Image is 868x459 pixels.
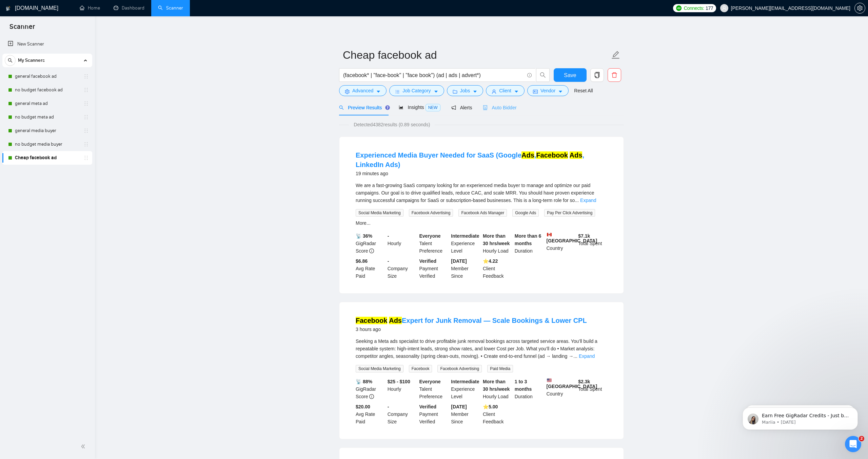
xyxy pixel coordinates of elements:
[732,393,868,441] iframe: Intercom notifications message
[859,436,864,441] span: 2
[676,5,682,11] img: upwork-logo.png
[437,365,482,372] span: Facebook Advertising
[536,151,568,159] mark: Facebook
[451,105,472,110] span: Alerts
[356,317,387,324] mark: Facebook
[580,198,596,203] a: Expand
[545,232,577,255] div: Country
[578,379,590,384] b: $ 2.3k
[389,317,402,324] mark: Ads
[354,378,386,400] div: GigRadar Score
[388,233,389,239] b: -
[388,379,410,384] b: $25 - $100
[547,232,552,237] img: 🇨🇦
[451,233,479,239] b: Intermediate
[81,443,87,450] span: double-left
[402,87,431,94] span: Job Category
[458,209,507,217] span: Facebook Ads Manager
[83,128,89,133] span: holder
[492,89,496,94] span: user
[2,54,92,165] li: My Scanners
[450,403,481,425] div: Member Since
[388,404,389,409] b: -
[83,74,89,79] span: holder
[354,257,386,280] div: Avg Rate Paid
[513,232,545,255] div: Duration
[487,365,513,372] span: Paid Media
[540,87,555,94] span: Vendor
[339,85,387,96] button: settingAdvancedcaret-down
[575,198,579,203] span: ...
[573,353,577,359] span: ...
[356,365,403,372] span: Social Media Marketing
[83,155,89,161] span: holder
[483,379,510,392] b: More than 30 hrs/week
[608,68,621,82] button: delete
[386,378,418,400] div: Hourly
[608,72,621,78] span: delete
[369,249,374,253] span: info-circle
[158,5,183,11] a: searchScanner
[418,257,450,280] div: Payment Verified
[83,87,89,93] span: holder
[473,89,477,94] span: caret-down
[536,68,550,82] button: search
[451,379,479,384] b: Intermediate
[15,110,79,124] a: no budget meta ad
[577,232,609,255] div: Total Spent
[544,209,595,217] span: Pay Per Click Advertising
[345,89,350,94] span: setting
[399,105,440,110] span: Insights
[419,404,437,409] b: Verified
[481,378,513,400] div: Hourly Load
[483,105,488,110] span: robot
[481,232,513,255] div: Hourly Load
[515,379,532,392] b: 1 to 3 months
[722,6,727,11] span: user
[545,378,577,400] div: Country
[352,87,373,94] span: Advanced
[513,378,545,400] div: Duration
[547,378,597,389] b: [GEOGRAPHIC_DATA]
[356,337,607,360] div: Seeking a Meta ads specialist to drive profitable junk removal bookings across targeted service a...
[558,89,563,94] span: caret-down
[483,233,510,246] b: More than 30 hrs/week
[356,404,370,409] b: $20.00
[514,89,519,94] span: caret-down
[460,87,470,94] span: Jobs
[481,403,513,425] div: Client Feedback
[83,142,89,147] span: holder
[527,85,569,96] button: idcardVendorcaret-down
[83,114,89,120] span: holder
[578,233,590,239] b: $ 7.1k
[426,104,440,111] span: NEW
[483,404,498,409] b: ⭐️ 5.00
[512,209,539,217] span: Google Ads
[384,105,391,111] div: Tooltip anchor
[356,182,607,204] div: We are a fast-growing SaaS company looking for an experienced media buyer to manage and optimize ...
[483,258,498,264] b: ⭐️ 4.22
[547,378,552,383] img: 🇺🇸
[356,209,403,217] span: Social Media Marketing
[386,257,418,280] div: Company Size
[453,89,457,94] span: folder
[409,209,453,217] span: Facebook Advertising
[590,68,604,82] button: copy
[15,83,79,97] a: no budget facebook ad
[418,378,450,400] div: Talent Preference
[386,403,418,425] div: Company Size
[536,72,549,78] span: search
[354,403,386,425] div: Avg Rate Paid
[486,85,525,96] button: userClientcaret-down
[564,71,576,79] span: Save
[349,121,435,128] span: Detected 4382 results (0.89 seconds)
[706,4,713,12] span: 177
[450,232,481,255] div: Experience Level
[447,85,484,96] button: folderJobscaret-down
[80,5,100,11] a: homeHome
[356,258,368,264] b: $6.86
[356,338,597,359] span: Seeking a Meta ads specialist to drive profitable junk removal bookings across targeted service a...
[18,54,45,67] span: My Scanners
